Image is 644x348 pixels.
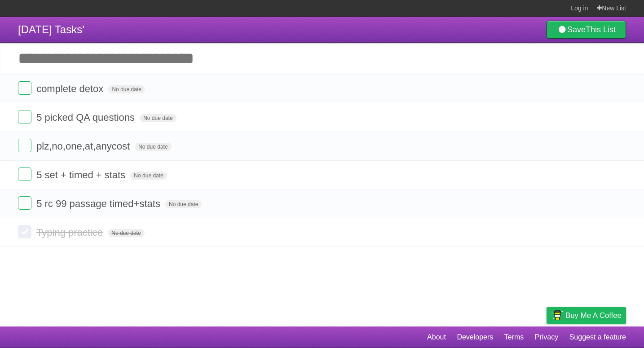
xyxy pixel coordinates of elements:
[18,139,31,152] label: Done
[565,308,622,323] span: Buy me a coffee
[18,81,31,95] label: Done
[569,329,626,346] a: Suggest a feature
[165,200,202,208] span: No due date
[547,307,626,324] a: Buy me a coffee
[36,141,132,152] span: plz,no,one,at,anycost
[130,172,167,180] span: No due date
[551,308,563,323] img: Buy me a coffee
[140,114,176,122] span: No due date
[547,21,626,39] a: SaveThis List
[36,227,105,238] span: Typing practice
[18,225,31,238] label: Done
[108,85,145,93] span: No due date
[36,112,137,123] span: 5 picked QA questions
[36,83,106,94] span: complete detox
[18,167,31,181] label: Done
[18,110,31,123] label: Done
[18,23,84,35] span: [DATE] Tasks'
[108,229,144,237] span: No due date
[457,329,493,346] a: Developers
[586,25,616,34] b: This List
[36,198,163,209] span: 5 rc 99 passage timed+stats
[18,196,31,210] label: Done
[36,169,128,181] span: 5 set + timed + stats
[535,329,558,346] a: Privacy
[427,329,446,346] a: About
[135,143,171,151] span: No due date
[504,329,524,346] a: Terms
